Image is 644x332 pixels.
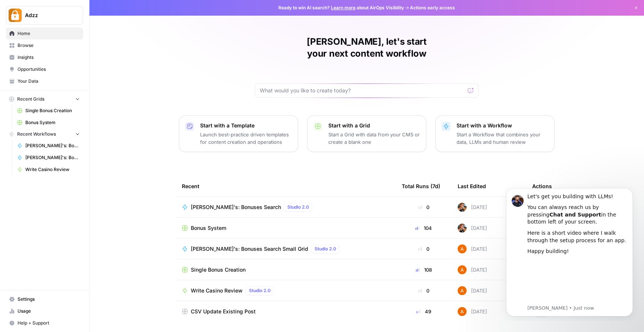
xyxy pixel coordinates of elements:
[278,4,404,11] span: Ready to win AI search? about AirOps Visibility
[458,203,467,212] img: nwfydx8388vtdjnj28izaazbsiv8
[191,245,308,253] span: [PERSON_NAME]'s: Bonuses Search Small Grid
[32,123,132,130] p: Message from Steven, sent Just now
[25,119,80,126] span: Bonus System
[182,308,390,315] a: CSV Update Existing Post
[191,308,256,315] span: CSV Update Existing Post
[6,75,83,87] a: Your Data
[402,287,446,294] div: 0
[25,142,80,149] span: [PERSON_NAME]'s: Bonuses Search
[457,122,548,129] p: Start with a Workflow
[18,30,80,37] span: Home
[458,203,487,212] div: [DATE]
[200,131,292,146] p: Launch best-practice driven templates for content creation and operations
[191,266,246,273] span: Single Bonus Creation
[402,266,446,273] div: 108
[6,129,83,140] button: Recent Workflows
[179,116,298,152] button: Start with a TemplateLaunch best-practice driven templates for content creation and operations
[457,131,548,146] p: Start a Workflow that combines your data, LLMs and human review
[6,6,83,25] button: Workspace: Adzz
[402,308,446,315] div: 49
[255,36,479,60] h1: [PERSON_NAME], let's start your next content workflow
[200,122,292,129] p: Start with a Template
[18,320,80,326] span: Help + Support
[9,9,22,22] img: Adzz Logo
[191,203,281,211] span: [PERSON_NAME]'s: Bonuses Search
[458,224,487,233] div: [DATE]
[17,96,44,102] span: Recent Grids
[402,245,446,253] div: 0
[458,307,467,316] img: 1uqwqwywk0hvkeqipwlzjk5gjbnq
[182,244,390,253] a: [PERSON_NAME]'s: Bonuses Search Small GridStudio 2.0
[458,307,487,316] div: [DATE]
[307,116,426,152] button: Start with a GridStart a Grid with data from your CMS or create a blank one
[17,131,56,137] span: Recent Workflows
[458,265,487,274] div: [DATE]
[458,244,487,253] div: [DATE]
[182,286,390,295] a: Write Casino ReviewStudio 2.0
[260,87,465,94] input: What would you like to create today?
[191,224,226,232] span: Bonus System
[495,181,644,321] iframe: Intercom notifications message
[402,203,446,211] div: 0
[249,287,271,294] span: Studio 2.0
[18,54,80,61] span: Insights
[182,203,390,212] a: [PERSON_NAME]'s: Bonuses SearchStudio 2.0
[6,51,83,63] a: Insights
[458,244,467,253] img: 1uqwqwywk0hvkeqipwlzjk5gjbnq
[287,204,309,211] span: Studio 2.0
[25,154,80,161] span: [PERSON_NAME]'s: Bonuses Search Small Grid
[191,287,243,294] span: Write Casino Review
[331,5,356,10] a: Learn more
[6,28,83,39] a: Home
[458,286,487,295] div: [DATE]
[25,166,80,173] span: Write Casino Review
[18,42,80,49] span: Browse
[14,152,83,164] a: [PERSON_NAME]'s: Bonuses Search Small Grid
[315,246,336,252] span: Studio 2.0
[532,176,552,196] div: Actions
[182,176,390,196] div: Recent
[14,140,83,152] a: [PERSON_NAME]'s: Bonuses Search
[14,164,83,176] a: Write Casino Review
[14,117,83,129] a: Bonus System
[18,78,80,85] span: Your Data
[328,131,420,146] p: Start a Grid with data from your CMS or create a blank one
[402,224,446,232] div: 104
[6,317,83,329] button: Help + Support
[6,305,83,317] a: Usage
[410,4,455,11] span: Actions early access
[182,266,390,273] a: Single Bonus Creation
[182,224,390,232] a: Bonus System
[458,265,467,274] img: 1uqwqwywk0hvkeqipwlzjk5gjbnq
[458,286,467,295] img: 1uqwqwywk0hvkeqipwlzjk5gjbnq
[25,12,70,19] span: Adzz
[6,94,83,105] button: Recent Grids
[458,176,486,196] div: Last Edited
[402,176,440,196] div: Total Runs (7d)
[18,296,80,303] span: Settings
[25,107,80,114] span: Single Bonus Creation
[6,39,83,51] a: Browse
[435,116,555,152] button: Start with a WorkflowStart a Workflow that combines your data, LLMs and human review
[458,224,467,233] img: nwfydx8388vtdjnj28izaazbsiv8
[32,78,132,122] iframe: youtube
[328,122,420,129] p: Start with a Grid
[14,105,83,117] a: Single Bonus Creation
[6,63,83,75] a: Opportunities
[18,66,80,73] span: Opportunities
[18,308,80,314] span: Usage
[6,293,83,305] a: Settings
